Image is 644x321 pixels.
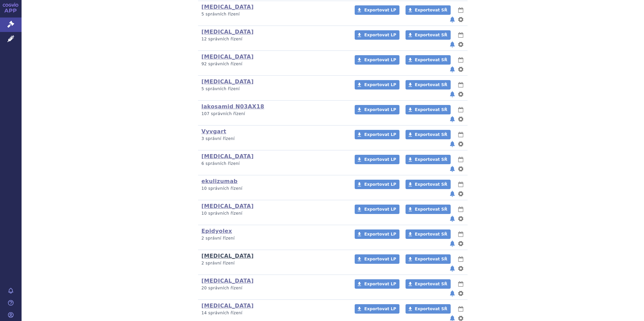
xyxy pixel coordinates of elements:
[406,254,451,264] a: Exportovat SŘ
[457,115,464,123] button: nastavení
[449,190,456,198] button: notifikace
[364,157,396,162] span: Exportovat LP
[415,232,447,237] span: Exportovat SŘ
[201,111,346,117] p: 107 správních řízení
[457,90,464,98] button: nastavení
[201,11,346,17] p: 5 správních řízení
[457,255,464,263] button: lhůty
[457,131,464,139] button: lhůty
[406,80,451,90] a: Exportovat SŘ
[355,254,399,264] a: Exportovat LP
[406,30,451,40] a: Exportovat SŘ
[355,30,399,40] a: Exportovat LP
[201,186,346,191] p: 10 správních řízení
[201,136,346,142] p: 3 správní řízení
[457,205,464,213] button: lhůty
[406,55,451,65] a: Exportovat SŘ
[457,31,464,39] button: lhůty
[406,180,451,189] a: Exportovat SŘ
[406,155,451,164] a: Exportovat SŘ
[364,182,396,187] span: Exportovat LP
[355,304,399,314] a: Exportovat LP
[406,205,451,214] a: Exportovat SŘ
[449,40,456,48] button: notifikace
[457,280,464,288] button: lhůty
[457,40,464,48] button: nastavení
[364,232,396,237] span: Exportovat LP
[201,103,264,110] a: lakosamid N03AX18
[355,205,399,214] a: Exportovat LP
[406,105,451,114] a: Exportovat SŘ
[364,8,396,12] span: Exportovat LP
[457,56,464,64] button: lhůty
[201,285,346,291] p: 20 správních řízení
[415,58,447,62] span: Exportovat SŘ
[457,6,464,14] button: lhůty
[415,182,447,187] span: Exportovat SŘ
[355,80,399,90] a: Exportovat LP
[457,65,464,73] button: nastavení
[449,289,456,297] button: notifikace
[457,230,464,238] button: lhůty
[415,33,447,37] span: Exportovat SŘ
[406,304,451,314] a: Exportovat SŘ
[449,140,456,148] button: notifikace
[449,65,456,73] button: notifikace
[364,107,396,112] span: Exportovat LP
[406,130,451,139] a: Exportovat SŘ
[201,78,254,85] a: [MEDICAL_DATA]
[201,260,346,266] p: 2 správní řízení
[364,207,396,212] span: Exportovat LP
[364,82,396,87] span: Exportovat LP
[415,257,447,261] span: Exportovat SŘ
[415,307,447,311] span: Exportovat SŘ
[406,229,451,239] a: Exportovat SŘ
[355,130,399,139] a: Exportovat LP
[457,289,464,297] button: nastavení
[355,55,399,65] a: Exportovat LP
[457,165,464,173] button: nastavení
[364,58,396,62] span: Exportovat LP
[457,264,464,273] button: nastavení
[201,86,346,92] p: 5 správních řízení
[201,36,346,42] p: 12 správních řízení
[457,155,464,164] button: lhůty
[415,107,447,112] span: Exportovat SŘ
[457,140,464,148] button: nastavení
[449,165,456,173] button: notifikace
[457,190,464,198] button: nastavení
[449,264,456,273] button: notifikace
[201,61,346,67] p: 92 správních řízení
[406,5,451,15] a: Exportovat SŘ
[201,128,226,135] a: Vyvgart
[364,33,396,37] span: Exportovat LP
[201,53,254,60] a: [MEDICAL_DATA]
[449,115,456,123] button: notifikace
[364,257,396,261] span: Exportovat LP
[201,310,346,316] p: 14 správních řízení
[355,180,399,189] a: Exportovat LP
[355,229,399,239] a: Exportovat LP
[364,307,396,311] span: Exportovat LP
[457,180,464,188] button: lhůty
[201,236,346,241] p: 2 správní řízení
[415,207,447,212] span: Exportovat SŘ
[201,228,232,234] a: Epidyolex
[364,132,396,137] span: Exportovat LP
[457,81,464,89] button: lhůty
[415,132,447,137] span: Exportovat SŘ
[457,15,464,24] button: nastavení
[201,29,254,35] a: [MEDICAL_DATA]
[415,282,447,286] span: Exportovat SŘ
[355,5,399,15] a: Exportovat LP
[415,82,447,87] span: Exportovat SŘ
[201,278,254,284] a: [MEDICAL_DATA]
[449,240,456,248] button: notifikace
[449,15,456,24] button: notifikace
[201,178,237,184] a: ekulizumab
[201,302,254,309] a: [MEDICAL_DATA]
[201,153,254,159] a: [MEDICAL_DATA]
[201,203,254,209] a: [MEDICAL_DATA]
[449,90,456,98] button: notifikace
[457,240,464,248] button: nastavení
